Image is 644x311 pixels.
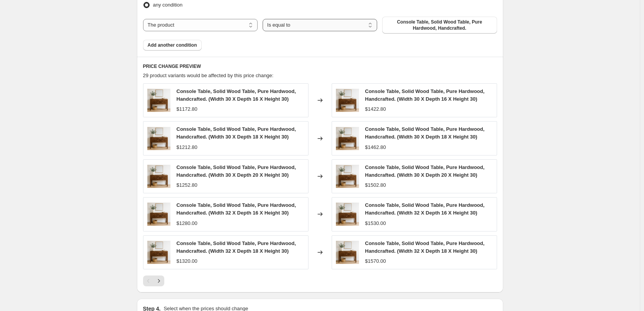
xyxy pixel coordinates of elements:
[177,144,197,151] div: $1212.80
[143,73,274,78] span: 29 product variants would be affected by this price change:
[147,241,170,264] img: Mau_be_va_Nau_Chim_C_di_n_Huy_hi_u_Ch_vi_t_theo_d_ng_cong_Bi_u_tr_ng_80x.png
[365,126,485,140] span: Console Table, Solid Wood Table, Pure Hardwood, Handcrafted. (Width 30 X Depth 18 X Height 30)
[365,220,386,227] div: $1530.00
[365,257,386,265] div: $1570.00
[153,276,164,286] button: Next
[177,202,296,216] span: Console Table, Solid Wood Table, Pure Hardwood, Handcrafted. (Width 32 X Depth 16 X Height 30)
[177,181,197,189] div: $1252.80
[177,88,296,102] span: Console Table, Solid Wood Table, Pure Hardwood, Handcrafted. (Width 30 X Depth 16 X Height 30)
[177,240,296,254] span: Console Table, Solid Wood Table, Pure Hardwood, Handcrafted. (Width 32 X Depth 18 X Height 30)
[147,165,170,188] img: Mau_be_va_Nau_Chim_C_di_n_Huy_hi_u_Ch_vi_t_theo_d_ng_cong_Bi_u_tr_ng_80x.png
[365,88,485,102] span: Console Table, Solid Wood Table, Pure Hardwood, Handcrafted. (Width 30 X Depth 16 X Height 30)
[143,40,202,51] button: Add another condition
[177,126,296,140] span: Console Table, Solid Wood Table, Pure Hardwood, Handcrafted. (Width 30 X Depth 18 X Height 30)
[387,19,492,31] span: Console Table, Solid Wood Table, Pure Hardwood, Handcrafted.
[153,2,183,8] span: any condition
[365,240,485,254] span: Console Table, Solid Wood Table, Pure Hardwood, Handcrafted. (Width 32 X Depth 18 X Height 30)
[336,165,359,188] img: Mau_be_va_Nau_Chim_C_di_n_Huy_hi_u_Ch_vi_t_theo_d_ng_cong_Bi_u_tr_ng_80x.png
[147,127,170,150] img: Mau_be_va_Nau_Chim_C_di_n_Huy_hi_u_Ch_vi_t_theo_d_ng_cong_Bi_u_tr_ng_80x.png
[177,105,197,113] div: $1172.80
[336,241,359,264] img: Mau_be_va_Nau_Chim_C_di_n_Huy_hi_u_Ch_vi_t_theo_d_ng_cong_Bi_u_tr_ng_80x.png
[365,164,485,178] span: Console Table, Solid Wood Table, Pure Hardwood, Handcrafted. (Width 30 X Depth 20 X Height 30)
[143,276,164,286] nav: Pagination
[177,257,197,265] div: $1320.00
[143,63,497,69] h6: PRICE CHANGE PREVIEW
[148,42,197,48] span: Add another condition
[147,203,170,226] img: Mau_be_va_Nau_Chim_C_di_n_Huy_hi_u_Ch_vi_t_theo_d_ng_cong_Bi_u_tr_ng_80x.png
[336,203,359,226] img: Mau_be_va_Nau_Chim_C_di_n_Huy_hi_u_Ch_vi_t_theo_d_ng_cong_Bi_u_tr_ng_80x.png
[177,164,296,178] span: Console Table, Solid Wood Table, Pure Hardwood, Handcrafted. (Width 30 X Depth 20 X Height 30)
[365,105,386,113] div: $1422.80
[336,89,359,112] img: Mau_be_va_Nau_Chim_C_di_n_Huy_hi_u_Ch_vi_t_theo_d_ng_cong_Bi_u_tr_ng_80x.png
[365,202,485,216] span: Console Table, Solid Wood Table, Pure Hardwood, Handcrafted. (Width 32 X Depth 16 X Height 30)
[365,144,386,151] div: $1462.80
[382,17,497,34] button: Console Table, Solid Wood Table, Pure Hardwood, Handcrafted.
[336,127,359,150] img: Mau_be_va_Nau_Chim_C_di_n_Huy_hi_u_Ch_vi_t_theo_d_ng_cong_Bi_u_tr_ng_80x.png
[147,89,170,112] img: Mau_be_va_Nau_Chim_C_di_n_Huy_hi_u_Ch_vi_t_theo_d_ng_cong_Bi_u_tr_ng_80x.png
[177,220,197,227] div: $1280.00
[365,181,386,189] div: $1502.80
